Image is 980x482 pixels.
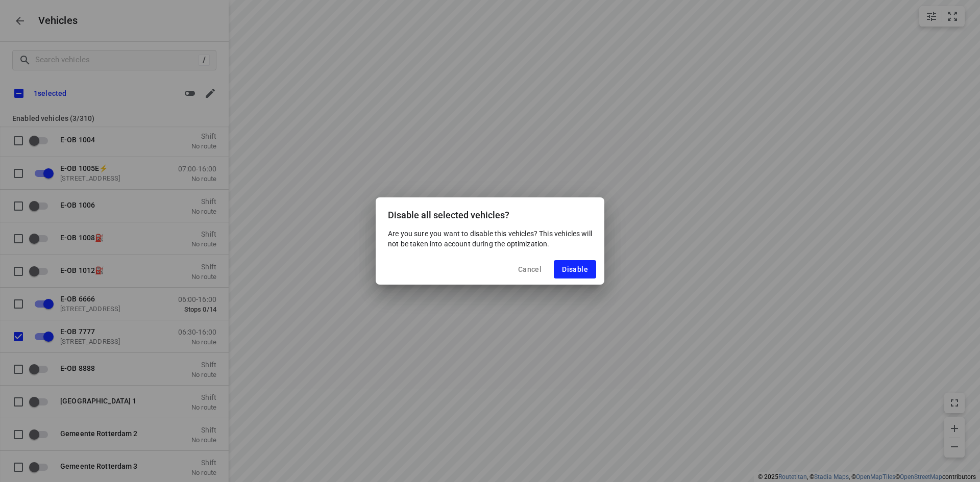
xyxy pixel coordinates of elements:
[388,229,592,249] p: Are you sure you want to disable this vehicles? This vehicles will not be taken into account duri...
[376,197,604,229] div: Disable all selected vehicles?
[518,265,542,273] span: Cancel
[510,260,550,278] button: Cancel
[554,260,596,278] button: Disable
[562,265,588,273] span: Disable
